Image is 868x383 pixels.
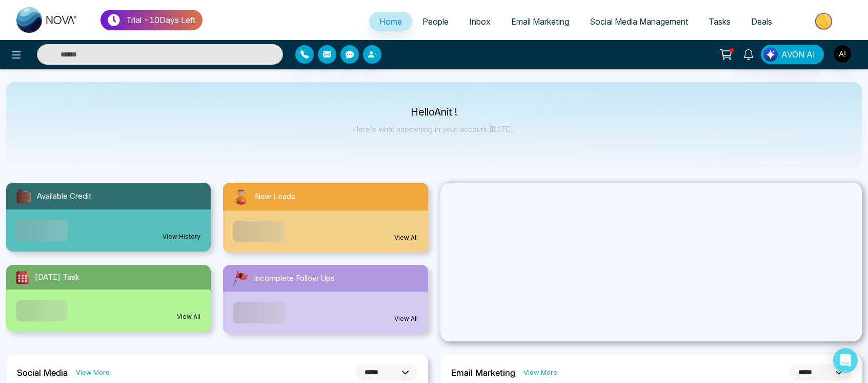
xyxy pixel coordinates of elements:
[14,269,31,285] img: todayTask.svg
[698,12,741,31] a: Tasks
[217,183,434,253] a: New LeadsView All
[126,14,195,26] p: Trial - 10 Days Left
[16,7,78,33] img: Nova CRM Logo
[369,12,412,31] a: Home
[833,348,858,373] div: Open Intercom Messenger
[217,265,434,334] a: Incomplete Follow UpsView All
[590,16,688,27] span: Social Media Management
[231,269,250,288] img: followUps.svg
[781,48,815,61] span: AVON AI
[709,16,731,27] span: Tasks
[394,314,418,323] a: View All
[422,16,449,27] span: People
[741,12,782,31] a: Deals
[763,47,778,62] img: Lead Flow
[451,368,515,378] h2: Email Marketing
[511,16,569,27] span: Email Marketing
[255,191,295,203] span: New Leads
[231,187,251,206] img: newLeads.svg
[579,12,698,31] a: Social Media Management
[76,368,110,377] a: View More
[788,10,862,33] img: Market-place.gif
[163,232,200,241] a: View History
[353,125,515,133] p: Here's what happening in your account [DATE].
[394,233,418,242] a: View All
[17,368,68,378] h2: Social Media
[459,12,501,31] a: Inbox
[751,16,772,27] span: Deals
[379,16,402,27] span: Home
[37,190,91,202] span: Available Credit
[412,12,459,31] a: People
[834,45,851,63] img: User Avatar
[254,273,335,284] span: Incomplete Follow Ups
[761,45,824,64] button: AVON AI
[14,187,33,205] img: availableCredit.svg
[469,16,491,27] span: Inbox
[501,12,579,31] a: Email Marketing
[353,108,515,117] p: Hello Anit !
[177,312,200,321] a: View All
[35,272,79,283] span: [DATE] Task
[523,368,557,377] a: View More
